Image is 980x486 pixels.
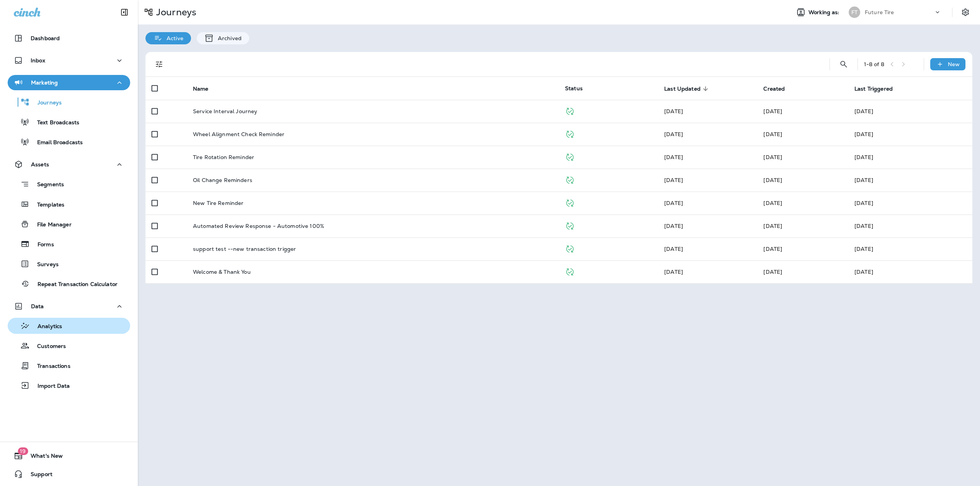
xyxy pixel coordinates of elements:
td: [DATE] [848,192,972,215]
span: Published [565,130,575,137]
div: 1 - 8 of 8 [864,61,884,67]
span: Zachary Nottke [664,200,683,206]
button: Support [8,466,130,482]
p: Archived [214,35,242,41]
button: Text Broadcasts [8,114,130,130]
p: Transactions [29,363,70,370]
span: Zachary Nottke [664,177,683,184]
span: Zachary Nottke [664,223,683,229]
p: Oil Change Reminders [193,177,252,183]
span: Zachary Nottke [763,268,782,275]
button: Templates [8,196,130,212]
button: Segments [8,176,130,192]
p: Tire Rotation Reminder [193,154,254,160]
span: Created [763,85,795,92]
td: [DATE] [848,260,972,283]
span: Name [193,86,209,92]
button: Search Journeys [836,57,851,72]
span: Support [23,471,52,480]
span: Eluwa Monday [664,245,683,252]
p: Text Broadcasts [29,119,79,127]
span: Zachary Nottke [664,108,683,115]
button: Collapse Sidebar [114,5,135,20]
p: Marketing [31,80,58,86]
span: Last Updated [664,86,701,92]
td: [DATE] [848,146,972,169]
span: Published [565,153,575,160]
p: Journeys [153,7,196,18]
button: Dashboard [8,31,130,46]
td: [DATE] [848,123,972,146]
p: New Tire Reminder [193,200,243,206]
td: [DATE] [848,100,972,123]
button: Surveys [8,256,130,272]
p: Welcome & Thank You [193,269,251,275]
p: Active [163,35,183,41]
p: support test --new transaction trigger [193,246,296,252]
span: Eluwa Monday [664,268,683,275]
td: [DATE] [848,237,972,260]
span: Last Updated [664,85,710,92]
span: Created [763,86,785,92]
span: Working as: [808,9,841,16]
span: Name [193,85,219,92]
span: Zachary Nottke [763,131,782,138]
td: [DATE] [848,169,972,192]
span: Zachary Nottke [763,177,782,184]
p: Segments [29,181,64,189]
td: [DATE] [848,215,972,237]
button: Assets [8,157,130,172]
p: Templates [29,202,64,209]
p: Repeat Transaction Calculator [30,281,118,288]
span: Zachary Nottke [664,154,683,161]
span: Published [565,245,575,252]
p: Service Interval Journey [193,108,257,114]
span: 19 [18,447,28,455]
p: Journeys [30,99,62,107]
span: Zachary Nottke [763,200,782,206]
button: Data [8,299,130,314]
p: Future Tire [865,9,894,15]
button: Transactions [8,358,130,374]
button: Filters [152,57,167,72]
p: Automated Review Response - Automotive 100% [193,223,324,229]
span: Published [565,199,575,206]
button: Marketing [8,75,130,90]
span: Published [565,222,575,229]
span: Last Triggered [854,86,893,92]
p: Dashboard [31,35,60,41]
p: Assets [31,161,49,167]
div: FT [849,7,860,18]
p: Email Broadcasts [29,139,83,146]
p: New [948,61,960,67]
button: Analytics [8,318,130,334]
button: Inbox [8,53,130,68]
p: Import Data [30,383,70,390]
p: Data [31,303,44,309]
button: Email Broadcasts [8,134,130,150]
button: Import Data [8,377,130,393]
span: Zachary Nottke [763,108,782,115]
p: Customers [29,343,66,350]
p: Analytics [30,323,62,330]
p: Wheel Alignment Check Reminder [193,131,284,137]
span: Zachary Nottke [664,131,683,138]
button: Forms [8,236,130,252]
button: Customers [8,338,130,354]
span: Published [565,176,575,183]
button: Journeys [8,94,130,110]
p: File Manager [29,221,72,229]
button: File Manager [8,216,130,232]
button: Repeat Transaction Calculator [8,276,130,292]
span: Published [565,268,575,275]
span: Zachary Nottke [763,154,782,161]
span: Status [565,85,583,92]
p: Forms [30,241,54,249]
span: Zachary Nottke [763,223,782,229]
button: Settings [959,5,972,19]
button: 19What's New [8,448,130,463]
span: Published [565,107,575,114]
span: Last Triggered [854,85,903,92]
p: Inbox [31,57,45,63]
span: What's New [23,453,63,462]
